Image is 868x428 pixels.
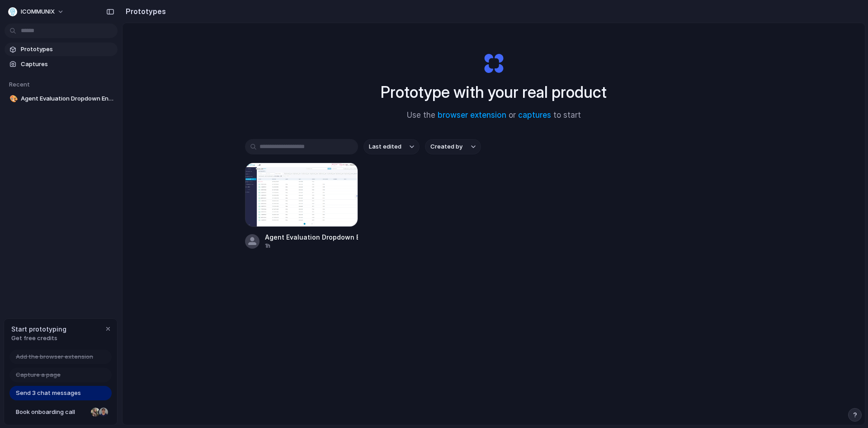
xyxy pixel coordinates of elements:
a: captures [518,111,551,120]
span: Add the browser extension [16,352,93,361]
button: Created by [425,139,481,154]
span: Prototypes [21,45,114,54]
button: ICOMMUNIX [5,5,69,19]
h2: Prototypes [122,6,166,17]
div: Nicole Kubica [90,407,101,418]
span: Recent [9,81,30,88]
span: Created by [430,142,462,151]
span: Book onboarding call [16,408,87,417]
span: Agent Evaluation Dropdown Enhancement [21,94,114,103]
button: Last edited [363,139,420,154]
button: 🎨 [8,94,17,103]
span: Send 3 chat messages [16,389,81,398]
span: Last edited [369,142,401,151]
span: Captures [21,60,114,69]
a: Book onboarding call [9,405,112,419]
span: Get free credits [11,334,66,343]
div: 🎨 [9,94,16,104]
div: Christian Iacullo [98,407,109,418]
a: browser extension [438,111,506,120]
span: Capture a page [16,370,61,380]
a: Agent Evaluation Dropdown EnhancementAgent Evaluation Dropdown Enhancement1h [245,163,358,250]
div: Agent Evaluation Dropdown Enhancement [265,232,358,242]
a: Prototypes [5,43,118,56]
span: Start prototyping [11,324,66,334]
span: Use the or to start [407,110,581,121]
a: 🎨Agent Evaluation Dropdown Enhancement [5,92,118,106]
div: 1h [265,242,358,250]
span: ICOMMUNIX [21,7,55,16]
h1: Prototype with your real product [381,80,607,104]
a: Captures [5,58,118,71]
